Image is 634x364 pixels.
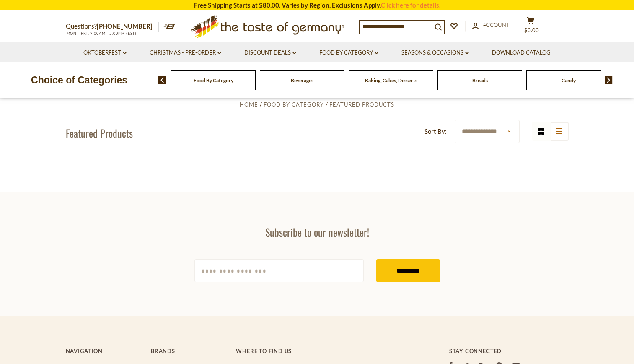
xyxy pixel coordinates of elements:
[291,77,313,83] a: Beverages
[472,21,510,30] a: Account
[319,48,378,57] a: Food By Category
[424,126,447,137] label: Sort By:
[472,77,488,83] a: Breads
[524,27,539,34] span: $0.00
[97,22,153,30] a: [PHONE_NUMBER]
[236,348,415,354] h4: Where to find us
[240,101,258,108] a: Home
[329,101,394,108] a: Featured Products
[66,127,133,139] h1: Featured Products
[381,1,440,9] a: Click here for details.
[194,226,440,238] h3: Subscribe to our newsletter!
[66,31,137,36] span: MON - FRI, 9:00AM - 5:00PM (EST)
[562,77,576,83] a: Candy
[83,48,127,57] a: Oktoberfest
[605,76,613,84] img: next arrow
[151,348,228,354] h4: Brands
[264,101,324,108] a: Food By Category
[244,48,296,57] a: Discount Deals
[492,48,551,57] a: Download Catalog
[401,48,469,57] a: Seasons & Occasions
[194,77,233,83] a: Food By Category
[150,48,221,57] a: Christmas - PRE-ORDER
[66,348,142,354] h4: Navigation
[66,21,159,32] p: Questions?
[365,77,417,83] a: Baking, Cakes, Desserts
[449,348,569,354] h4: Stay Connected
[518,16,543,37] button: $0.00
[483,21,510,28] span: Account
[158,76,166,84] img: previous arrow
